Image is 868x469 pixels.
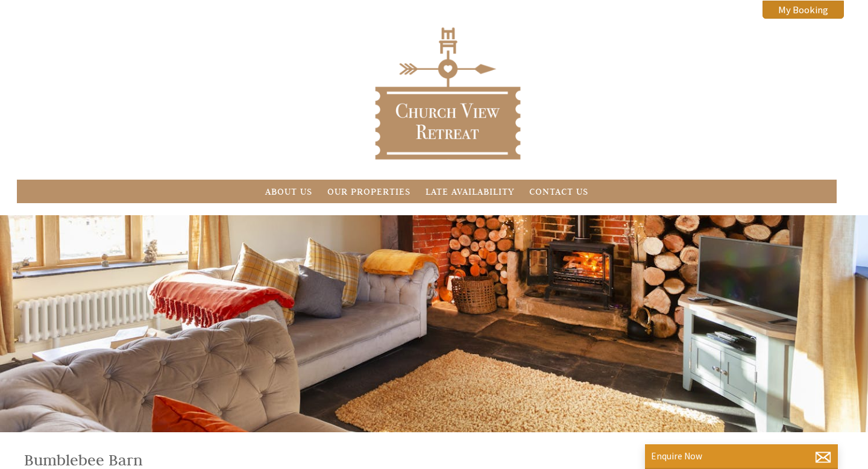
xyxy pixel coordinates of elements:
a: About Us [265,186,312,197]
img: Church View Retreat [373,24,523,162]
a: Late Availability [426,186,514,197]
a: Contact Us [529,186,588,197]
a: Our Properties [327,186,410,197]
p: Enquire Now [651,450,832,462]
a: My Booking [763,1,844,19]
